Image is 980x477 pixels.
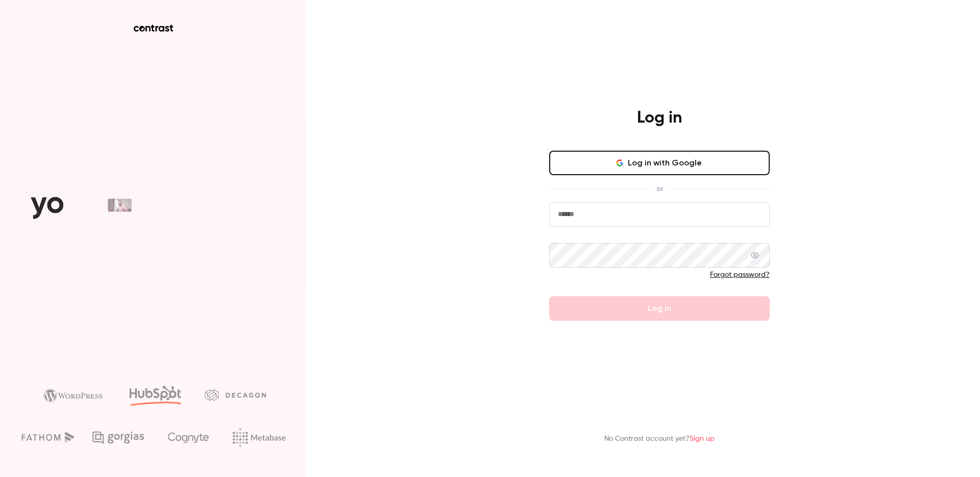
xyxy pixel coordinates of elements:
button: Log in with Google [549,151,770,175]
h4: Log in [637,108,682,128]
p: No Contrast account yet? [604,434,715,444]
span: or [651,183,668,194]
a: Sign up [690,435,715,442]
img: decagon [205,389,266,400]
a: Forgot password? [710,271,770,278]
